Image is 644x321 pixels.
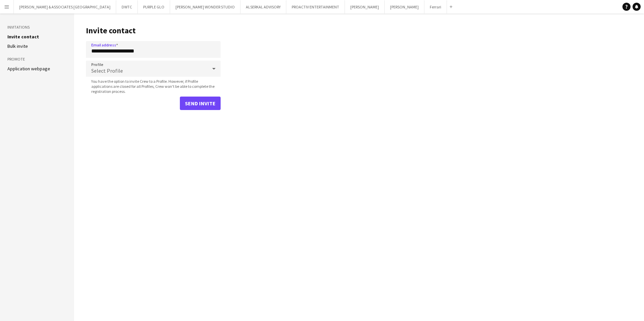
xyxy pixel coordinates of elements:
button: [PERSON_NAME] WONDER STUDIO [170,0,240,13]
span: Select Profile [91,67,123,74]
button: [PERSON_NAME] [345,0,385,13]
span: You have the option to invite Crew to a Profile. However, if Profile applications are closed for ... [86,79,221,94]
button: DWTC [116,0,138,13]
a: Bulk invite [7,43,28,49]
button: [PERSON_NAME] & ASSOCIATES [GEOGRAPHIC_DATA] [14,0,116,13]
button: Send invite [180,97,221,110]
h3: Invitations [7,24,67,30]
button: PURPLE GLO [138,0,170,13]
h3: Promote [7,56,67,62]
button: ALSERKAL ADVISORY [240,0,286,13]
a: Application webpage [7,66,50,72]
button: Ferrari [424,0,447,13]
button: [PERSON_NAME] [385,0,424,13]
h1: Invite contact [86,26,221,36]
button: PROACTIV ENTERTAINMENT [286,0,345,13]
a: Invite contact [7,34,39,40]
